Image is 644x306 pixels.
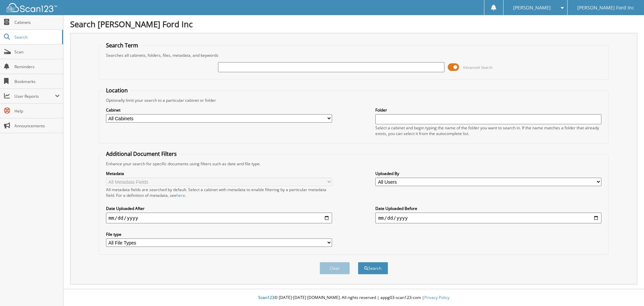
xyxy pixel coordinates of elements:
div: All metadata fields are searched by default. Select a cabinet with metadata to enable filtering b... [106,187,332,198]
legend: Additional Document Filters [103,150,180,158]
label: File type [106,231,332,237]
h1: Search [PERSON_NAME] Ford Inc [70,18,637,30]
div: Select a cabinet and begin typing the name of the folder you want to search in. If the name match... [375,125,601,136]
legend: Location [103,87,131,94]
div: Optionally limit your search to a particular cabinet or folder [103,97,605,103]
span: Scan [14,49,60,55]
label: Date Uploaded Before [375,206,601,211]
label: Folder [375,107,601,113]
span: Reminders [14,64,60,70]
span: Scan123 [258,295,274,300]
button: Search [358,262,388,274]
button: Clear [320,262,350,274]
div: Searches all cabinets, folders, files, metadata, and keywords [103,52,605,58]
div: © [DATE]-[DATE] [DOMAIN_NAME]. All rights reserved | appg03-scan123-com | [63,290,644,306]
span: [PERSON_NAME] [513,6,551,10]
label: Uploaded By [375,171,601,176]
span: Search [14,34,59,40]
input: end [375,213,601,223]
span: Advanced Search [463,65,493,70]
span: Help [14,108,60,114]
label: Cabinet [106,107,332,113]
legend: Search Term [103,42,142,49]
a: Privacy Policy [424,295,449,300]
a: here [176,192,185,198]
label: Date Uploaded After [106,206,332,211]
span: Cabinets [14,19,60,25]
span: Announcements [14,123,60,129]
div: Enhance your search for specific documents using filters such as date and file type. [103,161,605,167]
input: start [106,213,332,223]
span: [PERSON_NAME] Ford Inc [577,6,634,10]
span: User Reports [14,93,55,99]
span: Bookmarks [14,79,60,84]
label: Metadata [106,171,332,176]
img: scan123-logo-white.svg [7,3,57,12]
